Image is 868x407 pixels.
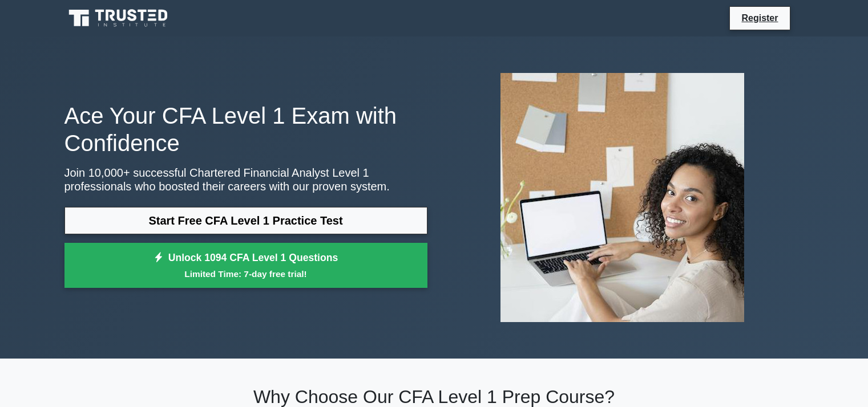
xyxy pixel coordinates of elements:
a: Unlock 1094 CFA Level 1 QuestionsLimited Time: 7-day free trial! [64,243,427,288]
small: Limited Time: 7-day free trial! [79,267,413,280]
a: Start Free CFA Level 1 Practice Test [64,207,427,234]
a: Register [734,11,785,25]
h1: Ace Your CFA Level 1 Exam with Confidence [64,102,427,157]
p: Join 10,000+ successful Chartered Financial Analyst Level 1 professionals who boosted their caree... [64,166,427,193]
